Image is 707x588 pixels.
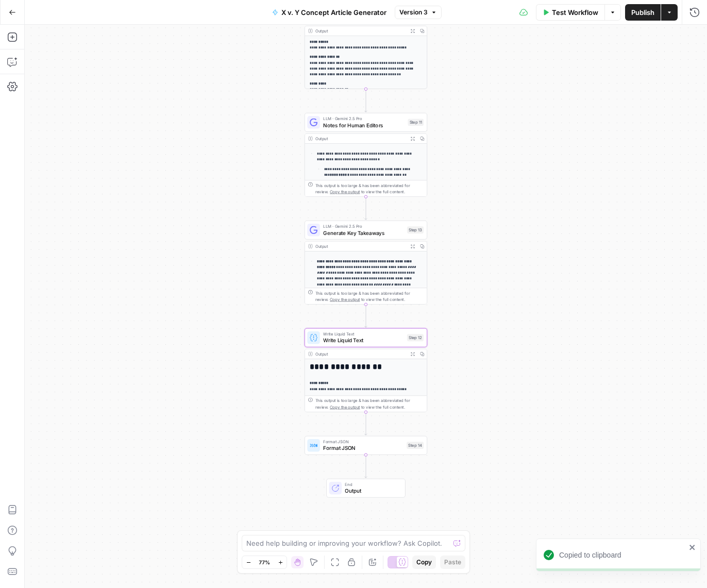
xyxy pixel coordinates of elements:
[323,121,405,129] span: Notes for Human Editors
[330,297,360,301] span: Copy the output
[552,7,598,18] span: Test Workflow
[631,7,654,18] span: Publish
[315,136,406,142] div: Output
[323,439,403,445] span: Format JSON
[323,337,404,344] span: Write Liquid Text
[305,436,427,455] div: Format JSONFormat JSONStep 14
[536,4,604,21] button: Test Workflow
[365,455,367,478] g: Edge from step_14 to end
[365,305,367,328] g: Edge from step_13 to step_12
[440,556,465,569] button: Paste
[399,8,428,17] span: Version 3
[689,543,696,551] button: close
[345,487,398,495] span: Output
[259,558,270,566] span: 77%
[444,558,461,567] span: Paste
[323,229,404,237] span: Generate Key Takeaways
[323,223,404,229] span: LLM · Gemini 2.5 Pro
[315,351,406,357] div: Output
[365,89,367,112] g: Edge from step_10 to step_11
[345,481,398,488] span: End
[315,397,424,410] div: This output is too large & has been abbreviated for review. to view the full content.
[395,6,442,19] button: Version 3
[281,7,386,18] span: X v. Y Concept Article Generator
[625,4,661,21] button: Publish
[323,115,405,122] span: LLM · Gemini 2.5 Pro
[365,412,367,435] g: Edge from step_12 to step_14
[330,189,360,194] span: Copy the output
[305,479,427,498] div: EndOutput
[330,405,360,409] span: Copy the output
[315,290,424,303] div: This output is too large & has been abbreviated for review. to view the full content.
[266,4,393,21] button: X v. Y Concept Article Generator
[407,226,424,233] div: Step 13
[407,334,424,341] div: Step 12
[365,197,367,220] g: Edge from step_11 to step_13
[559,550,686,560] div: Copied to clipboard
[315,28,406,34] div: Output
[407,442,424,449] div: Step 14
[416,558,432,567] span: Copy
[412,556,436,569] button: Copy
[323,331,404,337] span: Write Liquid Text
[323,444,403,452] span: Format JSON
[315,243,406,249] div: Output
[408,119,424,126] div: Step 11
[315,182,424,195] div: This output is too large & has been abbreviated for review. to view the full content.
